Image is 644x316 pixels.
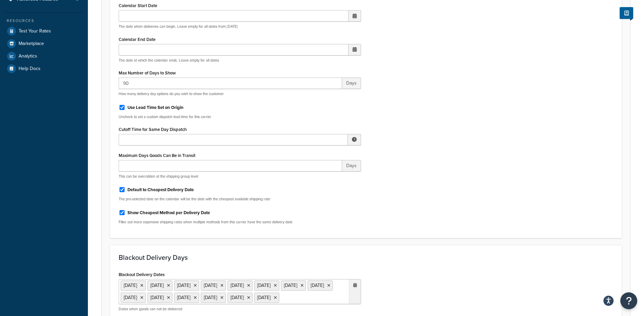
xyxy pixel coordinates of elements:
[174,293,199,303] li: [DATE]
[19,41,44,47] span: Marketplace
[119,254,613,261] h3: Blackout Delivery Days
[281,280,306,291] li: [DATE]
[620,292,637,309] button: Open Resource Center
[5,63,83,75] a: Help Docs
[119,174,361,179] p: This can be overridden at the shipping group level
[342,160,361,172] span: Days
[127,187,194,193] label: Default to Cheapest Delivery Date
[19,53,37,59] span: Analytics
[19,28,51,34] span: Test Your Rates
[201,280,226,291] li: [DATE]
[254,280,279,291] li: [DATE]
[119,197,361,202] p: The pre-selected date on the calendar will be the date with the cheapest available shipping rate
[121,280,146,291] li: [DATE]
[121,293,146,303] li: [DATE]
[228,280,253,291] li: [DATE]
[174,280,199,291] li: [DATE]
[5,38,83,50] a: Marketplace
[228,293,253,303] li: [DATE]
[342,77,361,89] span: Days
[119,58,361,63] p: The date at which the calendar ends. Leave empty for all dates
[308,280,333,291] li: [DATE]
[254,293,279,303] li: [DATE]
[119,220,361,225] p: Filter out more expensive shipping rates when multiple methods from this carrier have the same de...
[19,66,41,72] span: Help Docs
[119,91,361,96] p: How many delivery day options do you wish to show the customer
[119,153,195,158] label: Maximum Days Goods Can Be in Transit
[127,105,184,111] label: Use Lead Time Set on Origin
[5,50,83,62] a: Analytics
[201,293,226,303] li: [DATE]
[127,210,210,216] label: Show Cheapest Method per Delivery Date
[119,307,361,312] p: Dates when goods can not be delivered
[5,25,83,37] a: Test Your Rates
[119,3,157,8] label: Calendar Start Date
[119,127,187,132] label: Cutoff Time for Same Day Dispatch
[620,7,633,19] button: Show Help Docs
[147,293,172,303] li: [DATE]
[119,37,156,42] label: Calendar End Date
[119,24,361,29] p: The date when deliveries can begin. Leave empty for all dates from [DATE]
[147,280,172,291] li: [DATE]
[119,70,176,75] label: Max Number of Days to Show
[5,18,83,24] div: Resources
[119,114,361,119] p: Uncheck to set a custom dispatch lead time for this carrier
[119,272,165,277] label: Blackout Delivery Dates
